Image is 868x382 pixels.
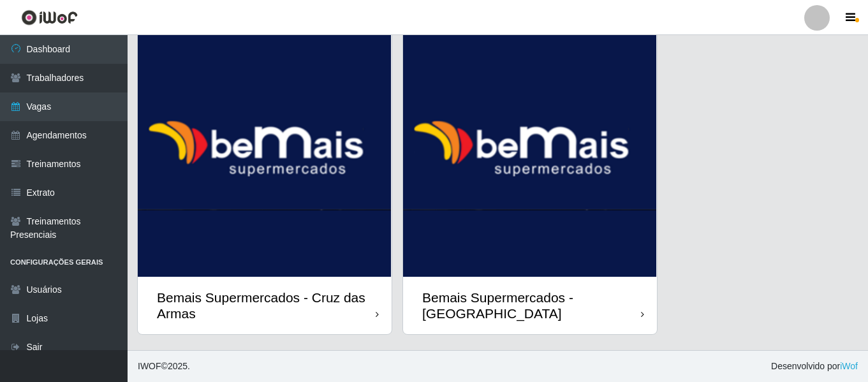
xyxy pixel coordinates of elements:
[422,290,641,321] div: Bemais Supermercados - [GEOGRAPHIC_DATA]
[21,10,78,26] img: CoreUI Logo
[403,25,657,277] img: cardImg
[138,361,161,371] span: IWOF
[138,25,392,277] img: cardImg
[138,25,392,334] a: Bemais Supermercados - Cruz das Armas
[771,360,858,373] span: Desenvolvido por
[138,360,190,373] span: © 2025 .
[403,25,657,334] a: Bemais Supermercados - [GEOGRAPHIC_DATA]
[840,361,858,371] a: iWof
[157,290,376,321] div: Bemais Supermercados - Cruz das Armas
